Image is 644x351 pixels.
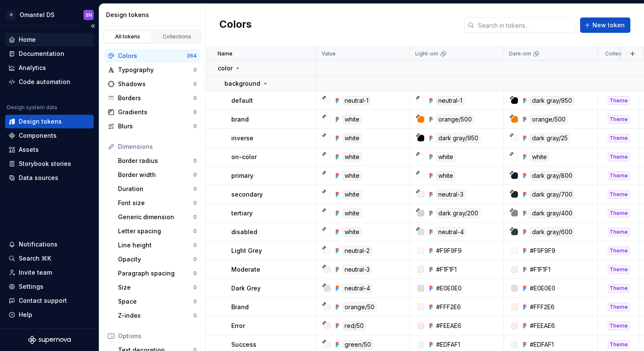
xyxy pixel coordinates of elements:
div: 0 [193,242,197,249]
div: dark gray/600 [530,227,575,237]
div: Duration [118,185,193,193]
p: Dark Grey [231,284,261,293]
div: white [342,115,362,124]
p: disabled [231,228,257,236]
a: Colors364 [104,49,200,63]
p: color [218,64,233,73]
div: dark gray/950 [530,96,574,105]
a: Letter spacing0 [115,224,200,238]
div: Data sources [19,174,58,182]
a: Components [5,129,94,142]
div: Collections [156,33,198,40]
div: 0 [193,67,197,73]
p: brand [231,115,249,124]
a: Opacity0 [115,252,200,266]
a: Design tokens [5,115,94,128]
div: #FFF2E6 [530,303,555,311]
p: on-color [231,153,257,161]
div: Border radius [118,157,193,165]
p: inverse [231,134,253,142]
div: Options [118,332,197,340]
a: Documentation [5,47,94,61]
div: white [530,152,549,162]
div: 0 [193,81,197,87]
div: Notifications [19,240,57,249]
div: Theme [608,284,630,293]
a: Settings [5,280,94,293]
div: Theme [608,134,630,142]
div: white [342,152,362,162]
div: Gradients [118,108,193,116]
svg: Supernova Logo [28,336,71,344]
div: neutral-4 [436,227,466,237]
div: 0 [193,95,197,102]
div: Colors [118,52,187,60]
div: 364 [187,52,197,59]
div: All tokens [106,33,149,40]
div: Border width [118,171,193,179]
div: Settings [19,282,43,291]
p: Light-om [415,50,438,57]
p: default [231,96,253,105]
h2: Colors [219,17,252,33]
div: 0 [193,298,197,305]
div: white [342,227,362,237]
div: white [436,171,455,180]
a: Font size0 [115,196,200,210]
div: Size [118,283,193,292]
div: Theme [608,265,630,274]
div: Invite team [19,268,52,277]
a: Gradients0 [104,105,200,119]
div: neutral-1 [342,96,371,105]
div: green/50 [342,340,373,349]
div: neutral-1 [436,96,464,105]
div: #FEEAE6 [436,322,461,330]
div: Dimensions [118,142,197,151]
div: Theme [608,340,630,349]
button: Contact support [5,294,94,307]
a: Blurs0 [104,119,200,133]
div: 0 [193,228,197,235]
div: Borders [118,94,193,102]
div: dark gray/25 [530,133,570,143]
button: Help [5,308,94,322]
div: Generic dimension [118,213,193,221]
button: Collapse sidebar [87,20,99,32]
div: #E0E0E0 [436,284,462,293]
div: Z-index [118,311,193,320]
p: tertiary [231,209,253,218]
div: 0 [193,256,197,263]
div: Theme [608,228,630,236]
div: neutral-4 [342,284,372,293]
div: Assets [19,145,39,154]
div: Storybook stories [19,160,71,168]
a: Shadows0 [104,77,200,91]
a: Duration0 [115,182,200,196]
div: Space [118,297,193,306]
div: Design tokens [106,11,202,19]
div: #EDFAF1 [530,340,554,349]
a: Generic dimension0 [115,210,200,224]
button: Notifications [5,238,94,251]
div: SN [86,12,92,18]
div: Theme [608,303,630,311]
div: Home [19,35,36,44]
div: 0 [193,123,197,130]
div: 0 [193,157,197,164]
div: Theme [608,209,630,218]
div: Shadows [118,80,193,88]
div: #FFF2E6 [436,303,461,311]
p: Light Grey [231,247,262,255]
div: Contact support [19,296,67,305]
div: Omantel DS [20,11,55,19]
div: Code automation [19,78,70,86]
p: Error [231,322,245,330]
p: Brand [231,303,249,311]
div: orange/50 [342,302,377,312]
div: #E0E0E0 [530,284,555,293]
p: Name [218,50,233,57]
div: Theme [608,153,630,161]
a: Border width0 [115,168,200,182]
button: Search ⌘K [5,252,94,265]
div: Theme [608,171,630,180]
